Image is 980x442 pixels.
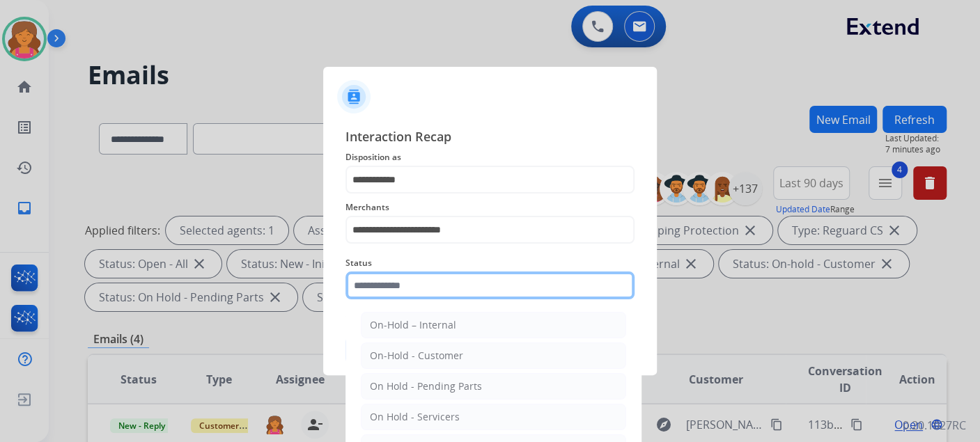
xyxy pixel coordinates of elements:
[370,349,463,363] div: On-Hold - Customer
[345,199,635,216] span: Merchants
[370,318,456,332] div: On-Hold – Internal
[337,80,371,113] img: contactIcon
[903,417,966,434] p: 0.20.1027RC
[345,127,635,149] span: Interaction Recap
[370,410,460,424] div: On Hold - Servicers
[370,379,482,393] div: On Hold - Pending Parts
[345,149,635,166] span: Disposition as
[345,255,635,271] span: Status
